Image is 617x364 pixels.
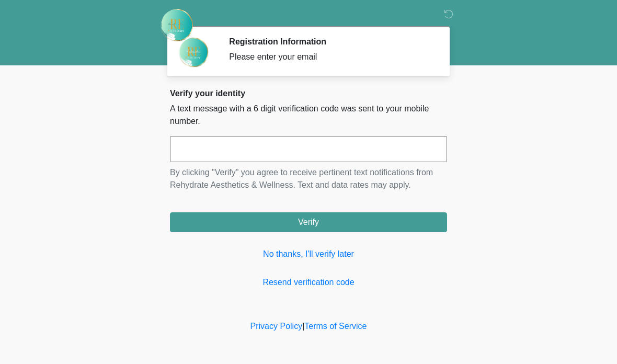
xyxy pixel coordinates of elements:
[170,212,447,232] button: Verify
[170,103,447,128] p: A text message with a 6 digit verification code was sent to your mobile number.
[250,322,303,331] a: Privacy Policy
[170,88,447,98] h2: Verify your identity
[170,166,447,191] p: By clicking "Verify" you agree to receive pertinent text notifications from Rehydrate Aesthetics ...
[302,322,304,331] a: |
[304,322,367,331] a: Terms of Service
[178,37,209,68] img: Agent Avatar
[159,8,194,42] img: Rehydrate Aesthetics & Wellness Logo
[170,248,447,260] a: No thanks, I'll verify later
[229,51,431,63] div: Please enter your email
[170,276,447,289] a: Resend verification code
